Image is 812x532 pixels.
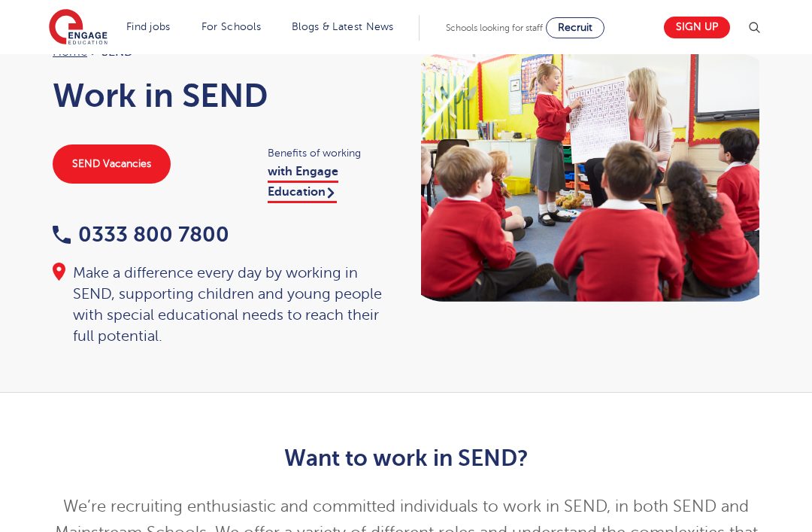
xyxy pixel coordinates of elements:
h2: Want to work in SEND? [53,445,759,471]
a: with Engage Education [268,165,338,202]
a: For Schools [201,21,261,32]
a: Blogs & Latest News [292,21,394,32]
h1: Work in SEND [53,77,391,114]
span: Schools looking for staff [446,23,543,33]
span: Recruit [558,22,592,33]
img: Engage Education [49,9,108,47]
a: Recruit [546,17,604,38]
a: Sign up [664,17,730,38]
a: SEND Vacancies [53,144,171,184]
span: Benefits of working [268,144,391,162]
a: Find jobs [126,21,171,32]
div: Make a difference every day by working in SEND, supporting children and young people with special... [53,263,391,347]
a: 0333 800 7800 [53,223,229,246]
